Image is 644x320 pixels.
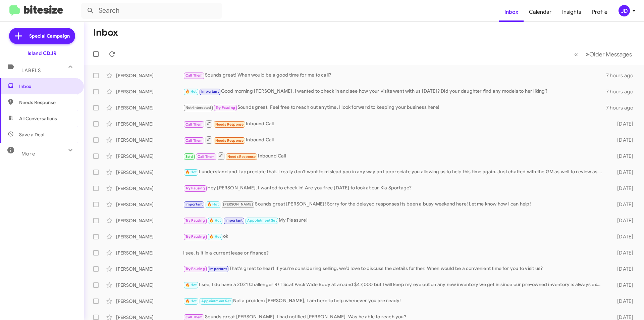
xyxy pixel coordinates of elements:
span: Important [209,267,227,271]
span: Labels [21,67,41,74]
span: Needs Response [215,122,244,127]
div: I understand and I appreciate that. I really don't want to mislead you in any way an I appreciate... [183,168,606,176]
span: Call Them [198,154,215,159]
div: [DATE] [606,121,639,127]
span: 🔥 Hot [185,283,197,287]
input: Search [81,3,222,19]
span: Appointment Set [201,299,231,303]
span: Older Messages [589,51,632,58]
span: Call Them [185,315,203,319]
div: Not a problem [PERSON_NAME], I am here to help whenever you are ready! [183,297,606,305]
div: [DATE] [606,137,639,143]
span: Call Them [185,122,203,127]
span: 🔥 Hot [185,170,197,174]
nav: Page navigation example [571,47,636,61]
span: Important [201,89,219,94]
span: Important [225,218,243,223]
div: Inbound Call [183,136,606,144]
span: Inbox [19,83,76,90]
div: [PERSON_NAME] [116,137,183,143]
div: [DATE] [606,169,639,176]
span: Try Pausing [185,186,205,190]
div: [PERSON_NAME] [116,249,183,256]
a: Calendar [524,2,557,22]
span: 🔥 Hot [185,89,197,94]
div: [DATE] [606,217,639,224]
div: [PERSON_NAME] [116,169,183,176]
div: [PERSON_NAME] [116,201,183,208]
div: [DATE] [606,233,639,240]
div: Hey [PERSON_NAME], I wanted to check in! Are you free [DATE] to look at our Kia Sportage? [183,184,606,192]
div: [DATE] [606,298,639,305]
span: [PERSON_NAME] [223,202,253,207]
span: Try Pausing [185,234,205,239]
div: [PERSON_NAME] [116,121,183,127]
span: Appointment Set [247,218,277,223]
h1: Inbox [93,27,118,38]
div: That's great to hear! If you're considering selling, we’d love to discuss the details further. Wh... [183,265,606,273]
div: [DATE] [606,282,639,288]
div: Inbound Call [183,120,606,128]
span: All Conversations [19,115,57,122]
div: [PERSON_NAME] [116,298,183,305]
div: Good morning [PERSON_NAME], I wanted to check in and see how your visits went with us [DATE]? Did... [183,88,606,95]
div: Island CDJR [28,50,57,57]
div: [PERSON_NAME] [116,266,183,272]
button: Next [582,47,636,61]
span: Not-Interested [185,105,211,110]
span: » [586,50,589,58]
span: « [574,50,578,58]
span: Try Pausing [185,267,205,271]
div: [PERSON_NAME] [116,233,183,240]
div: I see, is it in a current lease or finance? [183,249,606,256]
span: Call Them [185,138,203,143]
div: [DATE] [606,266,639,272]
span: More [21,151,35,157]
span: Call Them [185,73,203,78]
div: Sounds great [PERSON_NAME]! Sorry for the delayed responses its been a busy weekend here! Let me ... [183,200,606,208]
div: My Pleasure! [183,217,606,224]
span: Needs Response [215,138,244,143]
a: Special Campaign [9,28,75,44]
span: Needs Response [19,99,76,106]
div: [DATE] [606,201,639,208]
button: JD [613,5,637,16]
span: Save a Deal [19,131,44,138]
span: 🔥 Hot [209,218,221,223]
div: [PERSON_NAME] [116,185,183,192]
div: [PERSON_NAME] [116,282,183,288]
div: 7 hours ago [606,88,639,95]
a: Inbox [499,2,524,22]
div: [PERSON_NAME] [116,104,183,111]
button: Previous [570,47,582,61]
div: Sounds great! When would be a good time for me to call? [183,72,606,79]
div: [DATE] [606,249,639,256]
span: Try Pausing [216,105,235,110]
a: Profile [587,2,613,22]
span: Special Campaign [29,33,70,39]
div: [PERSON_NAME] [116,72,183,79]
div: 7 hours ago [606,104,639,111]
div: ok [183,233,606,240]
div: Sounds great! Feel free to reach out anytime, I look forward to keeping your business here! [183,104,606,111]
div: [DATE] [606,153,639,159]
span: 🔥 Hot [207,202,219,207]
span: Sold [185,154,193,159]
div: [PERSON_NAME] [116,153,183,159]
div: [PERSON_NAME] [116,217,183,224]
a: Insights [557,2,587,22]
div: JD [619,5,630,16]
div: I see, I do have a 2021 Challenger R/T Scat Pack Wide Body at around $47,000 but I will keep my e... [183,281,606,289]
span: 🔥 Hot [185,299,197,303]
div: [DATE] [606,185,639,192]
span: Needs Response [227,154,256,159]
div: 7 hours ago [606,72,639,79]
span: Important [185,202,203,207]
span: Try Pausing [185,218,205,223]
span: 🔥 Hot [209,234,221,239]
div: [PERSON_NAME] [116,88,183,95]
